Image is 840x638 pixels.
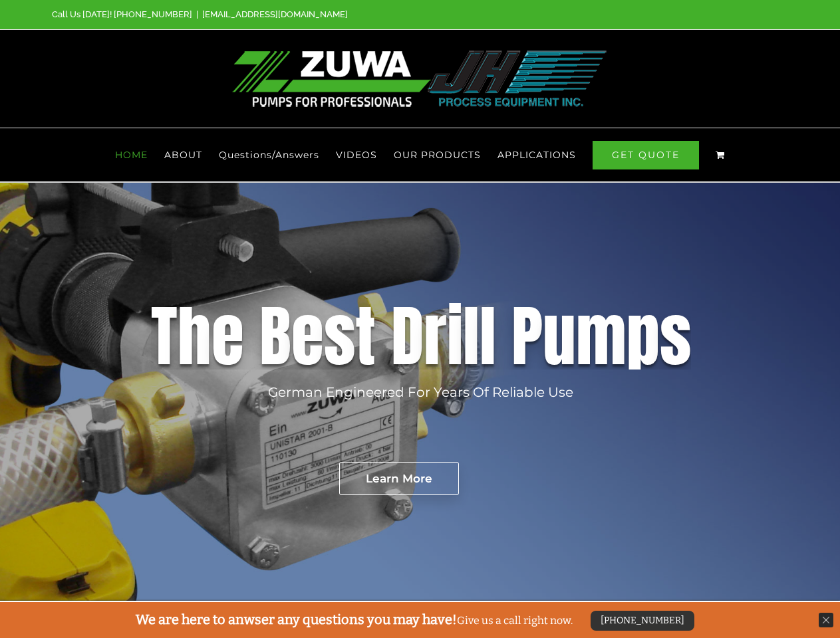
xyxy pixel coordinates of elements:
div: p [627,303,660,370]
span: Give us a call right now. [136,614,573,627]
a: VIDEOS [336,128,377,181]
div: m [576,303,627,370]
div: e [291,303,324,370]
span: OUR PRODUCTS [394,150,481,159]
img: close-image [819,613,833,627]
div: h [178,303,211,370]
rs-layer: German Engineered For Years Of Reliable Use [268,382,573,402]
div: T [151,303,178,370]
a: ABOUT [164,128,202,181]
a: [EMAIL_ADDRESS][DOMAIN_NAME] [202,9,348,19]
span: HOME [115,150,148,159]
div: u [543,303,576,370]
span: GET QUOTE [593,141,699,169]
div: l [480,303,496,370]
img: Professional Drill Pump Pennsylvania - Drill Pump New York [232,51,608,107]
a: OUR PRODUCTS [394,128,481,181]
a: HOME [115,128,148,181]
div: D [391,303,424,370]
div: s [660,303,691,370]
span: VIDEOS [336,150,377,159]
div: r [424,303,447,370]
div: l [463,303,480,370]
span: ABOUT [164,150,202,159]
div: B [259,303,291,370]
span: Questions/Answers [219,150,319,159]
a: View Cart [716,128,725,181]
span: We are here to anwser any questions you may have! [136,611,457,627]
div: P [511,303,543,370]
div: e [211,303,244,370]
div: [PHONE_NUMBER] [591,611,694,631]
nav: Main Menu [52,128,788,181]
div: t [355,303,376,370]
span: Call Us [DATE]! [PHONE_NUMBER] [52,9,192,19]
a: Questions/Answers [219,128,319,181]
span: APPLICATIONS [497,150,576,159]
rs-layer: Learn More [339,462,459,495]
a: GET QUOTE [593,128,699,181]
div: s [324,303,355,370]
a: APPLICATIONS [497,128,576,181]
div: i [447,303,463,370]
